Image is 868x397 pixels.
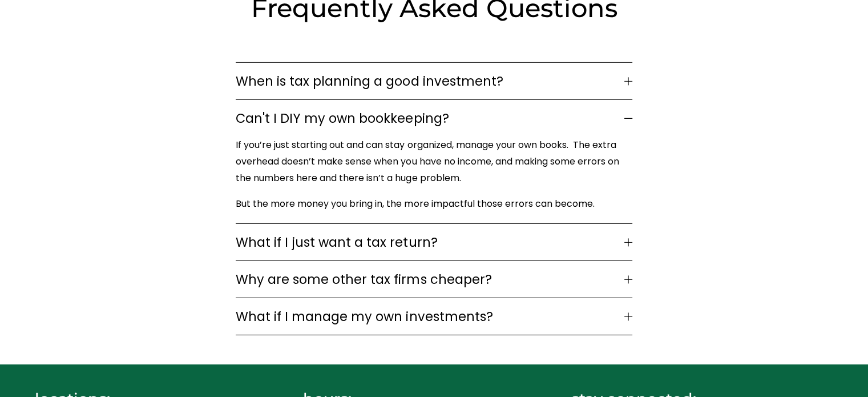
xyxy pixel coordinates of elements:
button: Why are some other tax firms cheaper? [236,261,632,298]
span: When is tax planning a good investment? [236,71,624,91]
p: But the more money you bring in, the more impactful those errors can become. [236,196,626,212]
button: What if I manage my own investments? [236,298,632,335]
p: If you’re just starting out and can stay organized, manage your own books. The extra overhead doe... [236,137,626,186]
button: What if I just want a tax return? [236,224,632,260]
span: Can't I DIY my own bookkeeping? [236,109,624,128]
span: What if I just want a tax return? [236,232,624,252]
button: Can't I DIY my own bookkeeping? [236,100,632,137]
span: Why are some other tax firms cheaper? [236,270,624,289]
button: When is tax planning a good investment? [236,63,632,99]
span: What if I manage my own investments? [236,307,624,326]
div: Can't I DIY my own bookkeeping? [236,137,632,223]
